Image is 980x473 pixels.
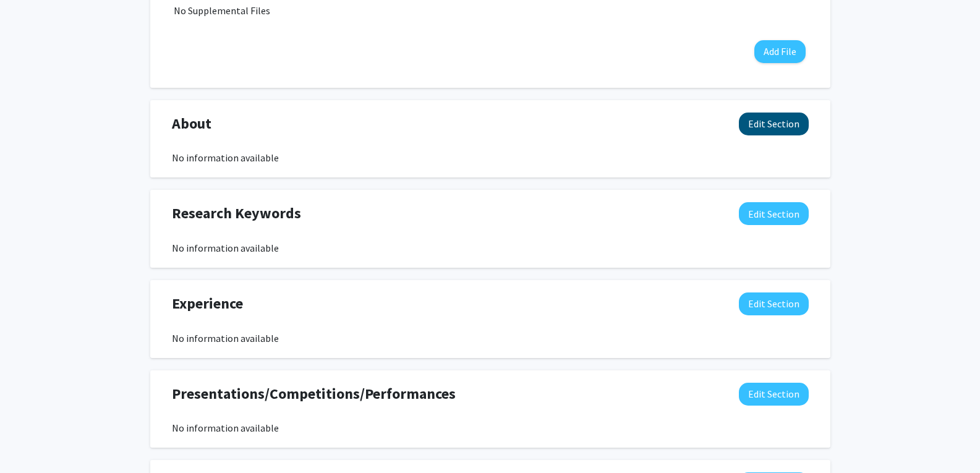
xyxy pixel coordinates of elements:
button: Add File [754,40,806,63]
div: No information available [172,241,809,255]
button: Edit Research Keywords [739,202,809,225]
span: Research Keywords [172,202,301,224]
div: No Supplemental Files [174,3,807,18]
div: No information available [172,420,809,435]
button: Edit Presentations/Competitions/Performances [739,383,809,406]
div: No information available [172,150,809,165]
iframe: Chat [9,417,53,464]
span: Experience [172,292,243,315]
button: Edit Experience [739,292,809,315]
span: Presentations/Competitions/Performances [172,383,456,405]
span: About [172,113,211,135]
button: Edit About [739,113,809,135]
div: No information available [172,331,809,346]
